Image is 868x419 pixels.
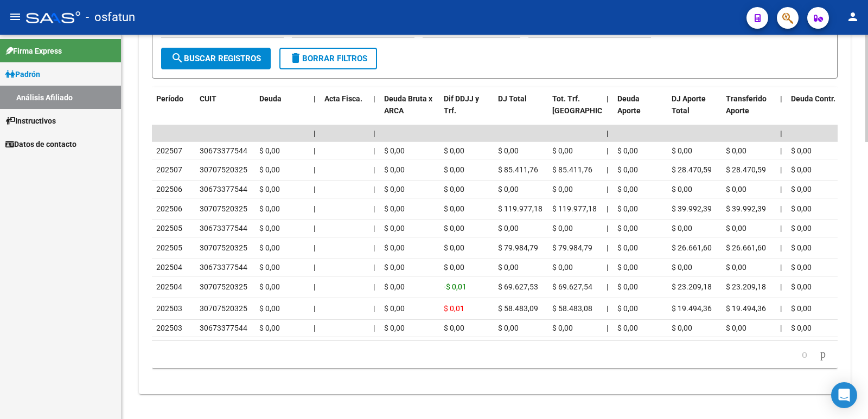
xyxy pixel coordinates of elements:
span: | [373,185,375,194]
mat-icon: delete [289,51,302,65]
span: | [314,94,316,103]
span: DJ Total [498,94,527,103]
datatable-header-cell: | [776,87,787,135]
span: | [607,146,608,155]
span: $ 0,00 [259,304,280,313]
span: | [373,243,375,252]
span: $ 58.483,09 [498,304,538,313]
span: $ 85.411,76 [552,165,592,174]
span: $ 0,00 [726,224,746,233]
span: | [780,94,782,103]
span: $ 0,00 [726,263,746,272]
span: $ 0,00 [444,204,464,213]
span: $ 0,00 [672,185,692,194]
span: $ 0,00 [552,263,573,272]
span: $ 0,00 [259,165,280,174]
span: $ 0,00 [617,324,638,332]
span: Acta Fisca. [324,94,362,103]
span: | [373,129,375,138]
span: | [780,304,782,313]
datatable-header-cell: Dif DDJJ y Trf. [439,87,494,135]
span: $ 23.209,18 [726,282,766,291]
span: Padrón [5,68,40,80]
span: $ 0,00 [726,146,746,155]
span: $ 0,00 [384,165,405,174]
span: $ 0,00 [384,243,405,252]
span: $ 119.977,18 [498,204,542,213]
div: 30673377544 [200,145,247,157]
div: 30707520325 [200,164,247,176]
span: | [780,146,782,155]
span: $ 0,00 [617,185,638,194]
span: $ 0,00 [617,165,638,174]
datatable-header-cell: DJ Total [494,87,548,135]
span: $ 0,00 [726,324,746,332]
span: | [373,165,375,174]
span: $ 0,00 [552,324,573,332]
span: | [373,224,375,233]
button: Borrar Filtros [279,48,377,69]
span: $ 0,00 [791,243,812,252]
a: go to previous page [797,349,812,360]
span: Firma Express [5,45,62,57]
span: $ 58.483,08 [552,304,592,313]
span: 202505 [156,224,182,233]
span: $ 0,00 [617,304,638,313]
span: $ 69.627,53 [498,282,538,291]
span: 202503 [156,304,182,313]
span: 202507 [156,146,182,155]
span: | [780,263,782,272]
span: Borrar Filtros [289,54,367,63]
datatable-header-cell: Tot. Trf. Bruto [548,87,602,135]
span: | [607,185,608,194]
span: 202506 [156,204,182,213]
span: $ 0,00 [259,185,280,194]
span: $ 0,00 [444,324,464,332]
span: $ 0,00 [259,324,280,332]
mat-icon: search [171,51,184,65]
div: 30673377544 [200,183,247,196]
span: $ 0,00 [498,146,519,155]
span: $ 39.992,39 [726,204,766,213]
span: $ 79.984,79 [498,243,538,252]
span: | [314,146,315,155]
span: | [780,165,782,174]
span: | [314,324,315,332]
span: $ 0,00 [259,204,280,213]
span: $ 0,01 [444,304,464,313]
span: 202507 [156,165,182,174]
span: $ 85.411,76 [498,165,538,174]
span: $ 0,00 [384,185,405,194]
span: $ 69.627,54 [552,282,592,291]
span: $ 19.494,36 [672,304,712,313]
span: $ 0,00 [726,185,746,194]
span: | [607,324,608,332]
button: Buscar Registros [161,48,271,69]
datatable-header-cell: Período [152,87,195,135]
span: $ 0,00 [444,185,464,194]
span: Buscar Registros [171,54,261,63]
span: $ 0,00 [617,204,638,213]
span: Dif DDJJ y Trf. [444,94,479,115]
span: $ 0,00 [384,263,405,272]
span: $ 0,00 [498,185,519,194]
span: $ 0,00 [498,263,519,272]
datatable-header-cell: Transferido Aporte [722,87,776,135]
span: $ 0,00 [791,324,812,332]
span: $ 0,00 [552,224,573,233]
span: $ 0,00 [498,324,519,332]
span: | [780,129,782,138]
span: $ 0,00 [791,146,812,155]
span: | [373,324,375,332]
span: | [373,304,375,313]
span: $ 79.984,79 [552,243,592,252]
datatable-header-cell: Deuda Aporte [613,87,667,135]
span: Deuda Contr. [791,94,835,103]
span: $ 0,00 [791,263,812,272]
span: $ 0,00 [617,263,638,272]
span: | [780,324,782,332]
span: | [373,204,375,213]
span: $ 0,00 [617,146,638,155]
span: 202503 [156,324,182,332]
span: | [607,204,608,213]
